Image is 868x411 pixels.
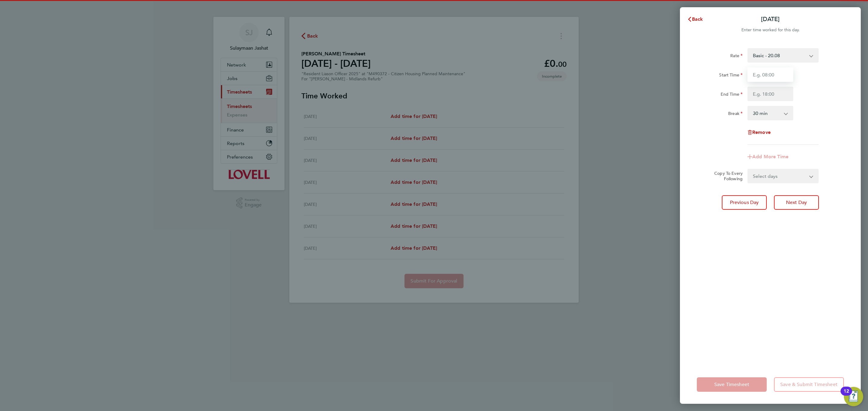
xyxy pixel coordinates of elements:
button: Open Resource Center, 12 new notifications [844,387,863,406]
label: End Time [721,91,743,99]
label: Rate [730,53,743,60]
span: Remove [752,129,771,135]
button: Back [681,13,709,25]
label: Start Time [719,72,743,79]
label: Break [728,111,743,118]
div: 12 [844,391,849,399]
label: Copy To Every Following [709,171,743,181]
span: Next Day [786,199,807,205]
p: [DATE] [761,15,780,23]
span: Previous Day [730,199,759,205]
button: Previous Day [722,195,767,210]
input: E.g. 08:00 [747,67,793,82]
button: Remove [747,130,771,135]
input: E.g. 18:00 [747,87,793,101]
span: Back [692,16,703,22]
button: Next Day [774,195,819,210]
div: Enter time worked for this day. [680,26,861,34]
